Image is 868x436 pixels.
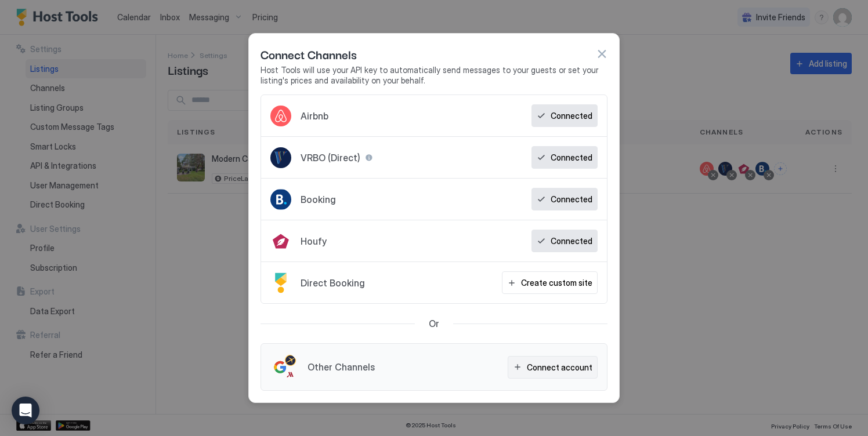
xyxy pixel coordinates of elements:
[551,110,592,122] div: Connected
[301,110,328,122] span: Airbnb
[301,194,336,205] span: Booking
[527,361,592,373] div: Connect account
[301,277,365,289] span: Direct Booking
[261,65,607,85] span: Host Tools will use your API key to automatically send messages to your guests or set your listin...
[551,151,592,163] div: Connected
[531,230,598,252] button: Connected
[551,193,592,205] div: Connected
[502,271,598,294] button: Create custom site
[531,104,598,127] button: Connected
[301,235,327,247] span: Houfy
[531,146,598,169] button: Connected
[308,361,375,373] span: Other Channels
[301,152,360,163] span: VRBO (Direct)
[521,277,592,289] div: Create custom site
[531,188,598,210] button: Connected
[12,397,39,424] div: Open Intercom Messenger
[551,235,592,247] div: Connected
[429,318,439,329] span: Or
[261,45,357,63] span: Connect Channels
[508,356,598,379] button: Connect account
